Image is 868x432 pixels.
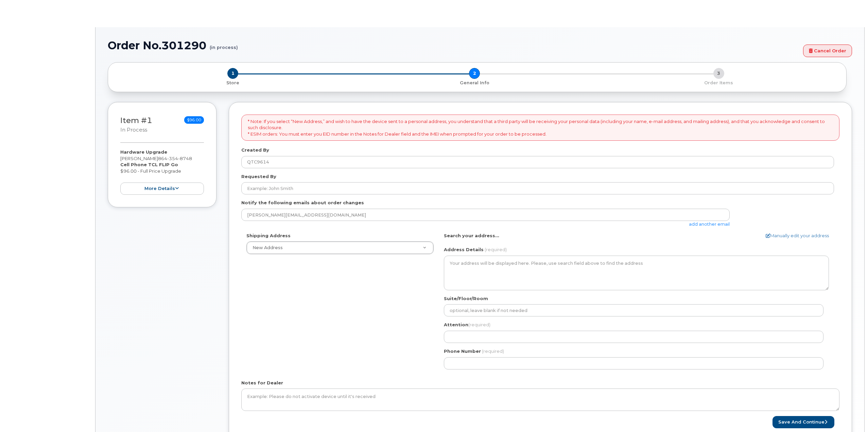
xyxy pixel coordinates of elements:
[158,156,192,161] span: 864
[766,232,829,239] a: Manually edit your address
[246,232,291,239] label: Shipping Address
[444,348,481,355] label: Phone Number
[108,39,800,51] h1: Order No.301290
[444,304,823,316] input: optional, leave blank if not needed
[482,348,504,354] span: (required)
[485,247,507,252] span: (required)
[114,79,352,86] a: 1 Store
[468,322,490,327] span: (required)
[444,232,499,239] label: Search your address...
[184,116,204,124] span: $96.00
[689,221,730,227] a: add another email
[120,149,167,155] strong: Hardware Upgrade
[241,380,283,386] label: Notes for Dealer
[120,162,178,167] strong: Cell Phone TCL FLIP Go
[241,182,834,194] input: Example: John Smith
[120,116,152,134] h3: Item #1
[120,127,147,133] small: in process
[210,39,238,50] small: (in process)
[178,156,192,161] span: 8748
[248,118,833,137] p: * Note: If you select “New Address,” and wish to have the device sent to a personal address, you ...
[167,156,178,161] span: 354
[241,209,730,221] input: Example: john@appleseed.com
[253,245,283,250] span: New Address
[116,80,350,86] p: Store
[444,322,490,328] label: Attention
[241,200,364,206] label: Notify the following emails about order changes
[772,416,834,429] button: Save and Continue
[803,45,852,57] a: Cancel Order
[247,242,433,254] a: New Address
[444,246,484,253] label: Address Details
[120,149,204,195] div: [PERSON_NAME] $96.00 - Full Price Upgrade
[241,147,269,153] label: Created By
[444,295,488,302] label: Suite/Floor/Room
[120,183,204,195] button: more details
[227,68,238,79] span: 1
[241,173,276,180] label: Requested By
